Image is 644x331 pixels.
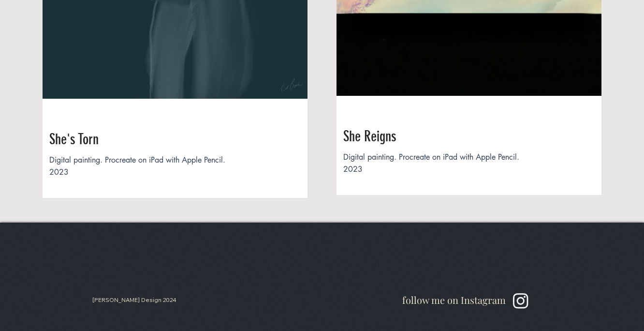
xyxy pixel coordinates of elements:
[511,290,531,311] img: Instagram
[343,152,519,162] span: Digital painting. Procreate on iPad with Apple Pencil.
[511,290,531,311] ul: Social Bar
[49,155,225,165] span: Digital painting. Procreate on iPad with Apple Pencil.
[92,296,176,303] span: [PERSON_NAME] Design 2024
[402,293,506,306] span: follow me on Instagram
[402,295,506,306] a: follow me on Instagram
[49,167,69,177] span: 2023
[343,164,363,174] span: 2023
[343,128,396,145] span: She Reigns
[49,131,99,148] span: She's Torn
